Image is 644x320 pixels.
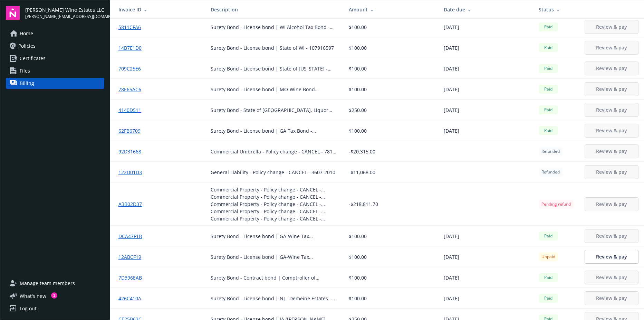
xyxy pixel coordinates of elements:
[211,148,338,155] div: Commercial Umbrella - Policy change - CANCEL - 7819-4598
[585,124,638,138] button: Review & pay
[541,65,555,72] span: Paid
[211,186,338,193] div: Commercial Property - Policy change - CANCEL - US00111752PR24A
[541,169,560,175] span: Refunded
[444,6,528,13] div: Date due
[25,6,104,13] span: [PERSON_NAME] Wine Estates LLC
[541,201,571,207] span: Pending refund
[20,78,34,89] span: Billing
[20,278,75,289] span: Manage team members
[585,291,638,305] button: Review & pay
[541,24,555,30] span: Paid
[596,65,627,72] span: Review & pay
[596,295,627,301] span: Review & pay
[541,254,555,260] span: Unpaid
[349,295,367,302] span: $100.00
[118,86,147,93] a: 78E65AC6
[6,292,57,300] button: What's new1
[585,197,638,211] button: Review & pay
[211,233,338,240] div: Surety Bond - License bond | GA-Wine Tax Bond(Demeine Estat - 107431444
[6,40,104,51] a: Policies
[596,23,627,30] span: Review & pay
[6,278,104,289] a: Manage team members
[6,65,104,76] a: Files
[349,169,375,176] span: -$11,068.00
[349,148,375,155] span: -$20,315.00
[541,107,555,113] span: Paid
[541,295,555,301] span: Paid
[118,274,147,281] a: 7D396EAB
[444,233,459,240] span: [DATE]
[118,6,200,13] div: Invoice ID
[118,200,147,208] a: A3B02D37
[585,144,638,158] button: Review & pay
[118,44,147,51] a: 14B7E1D0
[211,44,334,51] div: Surety Bond - License bond | State of WI - 107916597
[349,200,378,208] span: -$218,811.70
[585,20,638,34] button: Review & pay
[444,86,459,93] span: [DATE]
[211,6,338,13] div: Description
[444,274,459,281] span: [DATE]
[444,44,459,51] span: [DATE]
[25,13,104,20] span: [PERSON_NAME][EMAIL_ADDRESS][DOMAIN_NAME]
[349,253,367,261] span: $100.00
[211,86,338,93] div: Surety Bond - License bond | MO-Wine Bond (Demeine Estates) - 107431443
[6,6,20,20] img: navigator-logo.svg
[211,193,338,200] div: Commercial Property - Policy change - CANCEL - 01003044060
[118,233,147,240] a: DCA47F1B
[596,169,627,175] span: Review & pay
[118,295,147,302] a: 426C410A
[6,53,104,64] a: Certificates
[118,253,147,261] a: 12ABCF19
[585,229,638,243] button: Review & pay
[118,169,147,176] a: 122D01D3
[585,250,638,264] a: Review & pay
[596,106,627,113] span: Review & pay
[20,303,37,314] div: Log out
[349,65,367,72] span: $100.00
[211,127,338,134] div: Surety Bond - License bond | GA Tax Bond - 107601150
[539,6,574,13] div: Status
[211,215,338,222] div: Commercial Property - Policy change - CANCEL - 02671056003
[541,274,555,281] span: Paid
[51,292,57,299] div: 1
[596,233,627,239] span: Review & pay
[585,82,638,96] button: Review & pay
[444,295,459,302] span: [DATE]
[6,78,104,89] a: Billing
[211,253,338,261] div: Surety Bond - License bond | GA-Wine Tax Bond(Demeine Estat - 107431444
[585,41,638,55] button: Review & pay
[349,86,367,93] span: $100.00
[541,148,560,154] span: Refunded
[596,274,627,281] span: Review & pay
[20,292,46,300] span: What ' s new
[211,208,338,215] div: Commercial Property - Policy change - CANCEL - 7EA3PP100149203
[349,23,367,31] span: $100.00
[211,169,335,176] div: General Liability - Policy change - CANCEL - 3607-2010
[349,127,367,134] span: $100.00
[118,23,146,31] a: 5811CFA6
[349,6,433,13] div: Amount
[6,28,104,39] a: Home
[596,127,627,134] span: Review & pay
[585,103,638,117] button: Review & pay
[211,23,338,31] div: Surety Bond - License bond | WI Alcohol Tax Bond - 107509607
[541,45,555,51] span: Paid
[18,40,36,51] span: Policies
[444,106,459,114] span: [DATE]
[596,148,627,154] span: Review & pay
[118,127,146,134] a: 62FB6709
[118,148,147,155] a: 92D31668
[444,253,459,261] span: [DATE]
[349,106,367,114] span: $250.00
[444,65,459,72] span: [DATE]
[444,127,459,134] span: [DATE]
[596,44,627,51] span: Review & pay
[25,6,104,20] button: [PERSON_NAME] Wine Estates LLC[PERSON_NAME][EMAIL_ADDRESS][DOMAIN_NAME]
[118,65,146,72] a: 709C25E6
[541,86,555,92] span: Paid
[596,86,627,92] span: Review & pay
[541,233,555,239] span: Paid
[211,200,338,208] div: Commercial Property - Policy change - CANCEL - ESP105241000
[118,106,147,114] a: 4140D511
